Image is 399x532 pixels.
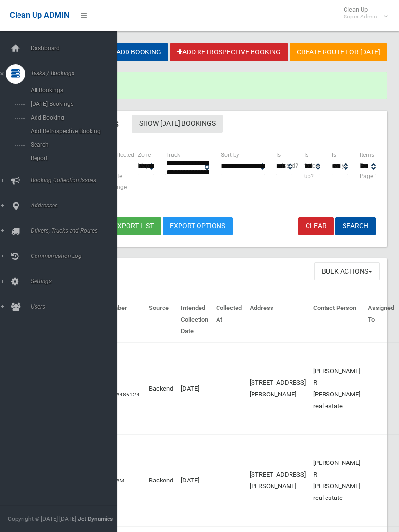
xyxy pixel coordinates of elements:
[344,13,377,20] small: Super Admin
[106,217,161,235] button: Export list
[163,217,233,235] a: Export Options
[177,297,212,343] th: Intended Collection Date
[28,303,117,310] span: Users
[43,72,387,99] div: Saved photos.
[165,150,180,160] label: Truck
[132,115,223,133] a: Show [DATE] Bookings
[364,297,398,343] th: Assigned To
[28,202,117,209] span: Addresses
[8,515,76,522] span: Copyright © [DATE]-[DATE]
[145,434,177,526] td: Backend
[177,343,212,435] td: [DATE]
[28,227,117,234] span: Drivers, Trucks and Routes
[335,217,376,235] button: Search
[250,471,306,490] a: [STREET_ADDRESS][PERSON_NAME]
[28,45,117,51] span: Dashboard
[212,297,246,343] th: Collected At
[28,278,117,285] span: Settings
[116,391,140,398] a: #486124
[28,141,109,148] span: Search
[170,43,288,61] a: Add Retrospective Booking
[28,101,109,107] span: [DATE] Bookings
[339,6,387,20] span: Clean Up
[145,297,177,343] th: Source
[28,253,117,259] span: Communication Log
[28,155,109,162] span: Report
[309,343,364,435] td: [PERSON_NAME] R [PERSON_NAME] real estate
[177,434,212,526] td: [DATE]
[28,128,109,135] span: Add Retrospective Booking
[309,297,364,343] th: Contact Person
[28,87,109,94] span: All Bookings
[290,43,387,61] a: Create route for [DATE]
[28,114,109,121] span: Add Booking
[250,379,306,398] a: [STREET_ADDRESS][PERSON_NAME]
[314,262,380,280] button: Bulk Actions
[246,297,309,343] th: Address
[104,43,168,61] a: Add Booking
[10,11,69,20] span: Clean Up ADMIN
[78,515,113,522] strong: Jet Dynamics
[309,434,364,526] td: [PERSON_NAME] R [PERSON_NAME] real estate
[298,217,334,235] a: Clear
[28,70,117,77] span: Tasks / Bookings
[28,177,117,184] span: Booking Collection Issues
[145,343,177,435] td: Backend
